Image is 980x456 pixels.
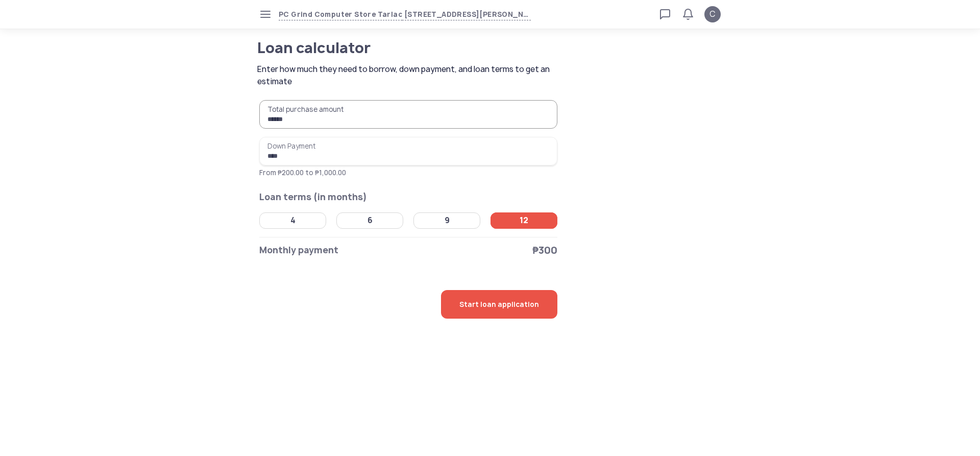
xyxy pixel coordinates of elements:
input: Down PaymentFrom ₱200.00 to ₱1,000.00 [259,137,557,165]
span: Monthly payment [259,243,338,257]
span: PC Grind Computer Store Tarlac [279,9,402,20]
button: PC Grind Computer Store Tarlac[STREET_ADDRESS][PERSON_NAME], [GEOGRAPHIC_DATA], [GEOGRAPHIC_DATA] [279,9,531,20]
button: Start loan application [441,290,557,319]
h2: Loan terms (in months) [259,190,557,204]
button: C [704,6,721,22]
h1: Loan calculator [257,41,520,55]
div: 4 [290,215,296,226]
span: Start loan application [459,290,539,319]
span: C [709,8,716,20]
input: Total purchase amount [259,100,557,129]
div: 12 [520,215,528,226]
span: ₱300 [532,243,557,257]
span: Enter how much they need to borrow, down payment, and loan terms to get an estimate [257,63,561,88]
div: 9 [445,215,450,226]
div: 6 [367,215,373,226]
p: From ₱200.00 to ₱1,000.00 [259,167,557,178]
span: [STREET_ADDRESS][PERSON_NAME], [GEOGRAPHIC_DATA], [GEOGRAPHIC_DATA] [402,9,531,20]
